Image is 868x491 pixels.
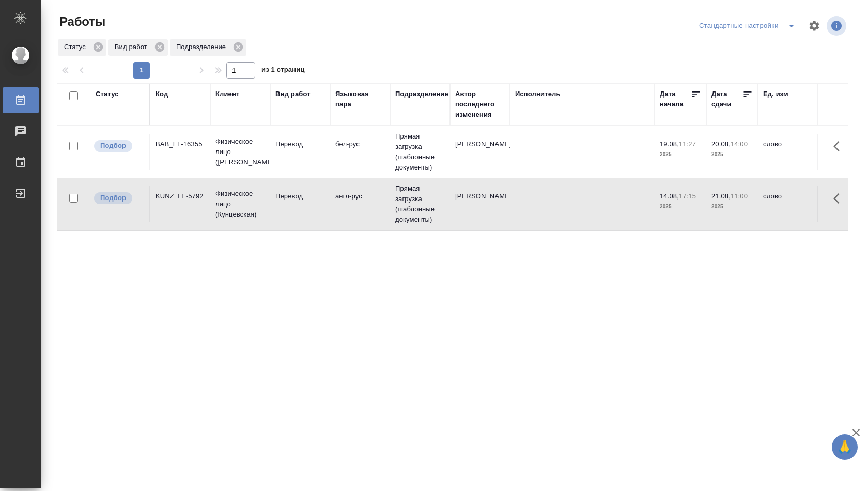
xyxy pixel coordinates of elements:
p: 14.08, [660,192,679,200]
div: Дата начала [660,89,691,110]
div: Клиент [215,89,239,99]
button: Здесь прячутся важные кнопки [827,134,852,159]
div: Вид работ [275,89,311,99]
td: Прямая загрузка (шаблонные документы) [390,178,450,230]
div: Можно подбирать исполнителей [93,139,144,153]
td: [PERSON_NAME] [450,134,510,170]
p: Вид работ [115,42,151,52]
td: Прямая загрузка (шаблонные документы) [390,126,450,178]
div: Ед. изм [763,89,788,99]
div: Подразделение [170,39,246,56]
p: 20.08, [711,140,731,148]
p: Подбор [100,193,126,203]
p: Подразделение [176,42,229,52]
p: 2025 [660,149,701,160]
div: split button [696,18,802,34]
span: Посмотреть информацию [827,16,848,36]
p: Перевод [275,191,325,202]
div: Подразделение [395,89,448,99]
p: 14:00 [731,140,748,148]
p: 2025 [711,149,753,160]
div: Дата сдачи [711,89,742,110]
div: Можно подбирать исполнителей [93,191,144,205]
button: 🙏 [832,434,858,460]
p: 11:00 [731,192,748,200]
p: 2025 [660,202,701,212]
td: англ-рус [330,186,390,222]
td: бел-рус [330,134,390,170]
p: Перевод [275,139,325,149]
td: [PERSON_NAME] [450,186,510,222]
div: BAB_FL-16355 [156,139,205,149]
div: Вид работ [109,39,168,56]
p: 19.08, [660,140,679,148]
span: Настроить таблицу [802,13,827,38]
div: Автор последнего изменения [455,89,505,120]
td: слово [758,186,818,222]
p: Физическое лицо (Кунцевская) [215,189,265,220]
div: KUNZ_FL-5792 [156,191,205,202]
div: Статус [58,39,106,56]
td: слово [758,134,818,170]
p: Статус [64,42,89,52]
div: Исполнитель [515,89,561,99]
p: Подбор [100,141,126,151]
p: Физическое лицо ([PERSON_NAME]) [215,136,265,167]
p: 11:27 [679,140,696,148]
p: 2025 [711,202,753,212]
span: из 1 страниц [261,64,305,79]
p: 17:15 [679,192,696,200]
span: Работы [57,13,105,30]
div: Код [156,89,168,99]
span: 🙏 [836,436,854,458]
div: Языковая пара [335,89,385,110]
button: Здесь прячутся важные кнопки [827,186,852,211]
div: Статус [96,89,119,99]
p: 21.08, [711,192,731,200]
